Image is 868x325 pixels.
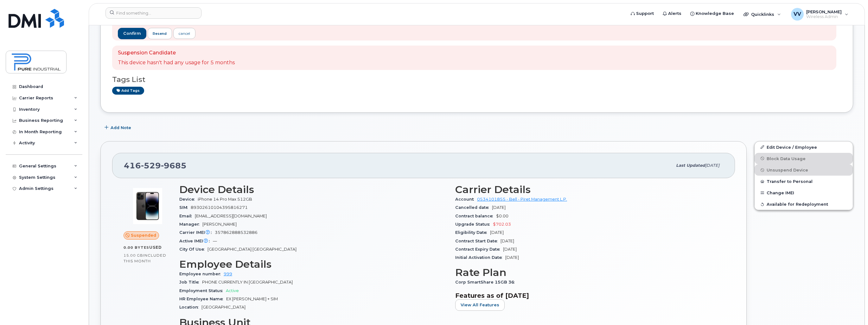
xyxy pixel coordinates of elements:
a: Knowledge Base [686,7,738,20]
button: Add Note [100,122,137,134]
div: cancel [179,31,190,36]
span: Quicklinks [751,12,774,17]
span: VV [794,10,801,18]
span: Alerts [668,10,681,17]
span: Available for Redeployment [767,202,828,207]
span: Employee number [179,272,224,276]
a: cancel [173,28,195,39]
h3: Employee Details [179,259,448,270]
span: 9685 [161,161,187,170]
span: Suspended [131,232,156,238]
button: resend [148,28,172,39]
span: $0.00 [496,214,508,218]
span: Corp SmartShare 15GB 36 [455,280,518,284]
div: Vincent Verbiloff [787,8,853,21]
span: Carrier IMEI [179,230,215,235]
span: [GEOGRAPHIC_DATA] [GEOGRAPHIC_DATA] [207,247,297,252]
span: Job Title [179,280,202,284]
span: Initial Activation Date [455,255,505,260]
span: — [213,239,217,243]
span: Wireless Admin [806,14,842,19]
span: 89302610104395816271 [191,205,248,210]
span: Eligibility Date [455,230,490,235]
button: Transfer to Personal [755,176,853,187]
span: Location [179,305,201,309]
span: 357862888532886 [215,230,258,235]
span: [DATE] [492,205,506,210]
h3: Carrier Details [455,184,724,195]
span: Contract Start Date [455,239,501,243]
span: [GEOGRAPHIC_DATA] [201,305,246,309]
span: Last updated [676,163,705,168]
img: image20231002-3703462-by0d28.jpeg [129,187,167,225]
span: Support [636,10,654,17]
a: 0534101855 - Bell - Piret Management L.P. [477,197,567,202]
span: Add Note [111,125,131,131]
span: [DATE] [705,163,719,168]
div: Quicklinks [739,8,785,21]
span: [DATE] [501,239,514,243]
span: SIM [179,205,191,210]
span: resend [153,31,167,36]
span: $702.03 [493,222,511,227]
span: 416 [124,161,187,170]
span: City Of Use [179,247,207,252]
a: Add tags [112,87,144,95]
h3: Tags List [112,76,841,84]
span: Contract Expiry Date [455,247,503,252]
a: Support [626,7,658,20]
button: Available for Redeployment [755,198,853,210]
span: 15.00 GB [124,253,143,258]
button: Unsuspend Device [755,164,853,176]
span: included this month [124,253,166,263]
input: Find something... [105,7,201,19]
span: Email [179,214,195,218]
span: Cancelled date [455,205,492,210]
span: Contract balance [455,214,496,218]
span: PHONE CURRENTLY IN [GEOGRAPHIC_DATA] [202,280,293,284]
span: [DATE] [503,247,517,252]
span: Employment Status [179,288,226,293]
button: Block Data Usage [755,153,853,164]
span: Device [179,197,198,202]
button: View All Features [455,299,505,311]
span: [DATE] [490,230,504,235]
span: [EMAIL_ADDRESS][DOMAIN_NAME] [195,214,267,218]
span: used [149,245,162,250]
span: Account [455,197,477,202]
h3: Rate Plan [455,267,724,278]
h3: Device Details [179,184,448,195]
span: Manager [179,222,202,227]
span: Knowledge Base [696,10,734,17]
span: Upgrade Status [455,222,493,227]
button: confirm [118,28,146,39]
p: Suspension Candidate [118,49,235,57]
span: [DATE] [505,255,519,260]
span: 529 [141,161,161,170]
span: [PERSON_NAME] [202,222,237,227]
span: confirm [123,31,141,36]
span: View All Features [461,302,499,308]
span: [PERSON_NAME] [806,9,842,14]
h3: Features as of [DATE] [455,292,724,299]
a: Alerts [658,7,686,20]
span: 0.00 Bytes [124,245,149,250]
span: HR Employee Name [179,297,226,301]
a: 999 [224,272,232,276]
a: Edit Device / Employee [755,141,853,153]
span: iPhone 14 Pro Max 512GB [198,197,252,202]
span: Unsuspend Device [767,168,808,172]
p: This device hasn't had any usage for 5 months [118,59,235,66]
span: EX [PERSON_NAME] + SIM [226,297,278,301]
button: Change IMEI [755,187,853,198]
span: Active [226,288,239,293]
span: Active IMEI [179,239,213,243]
